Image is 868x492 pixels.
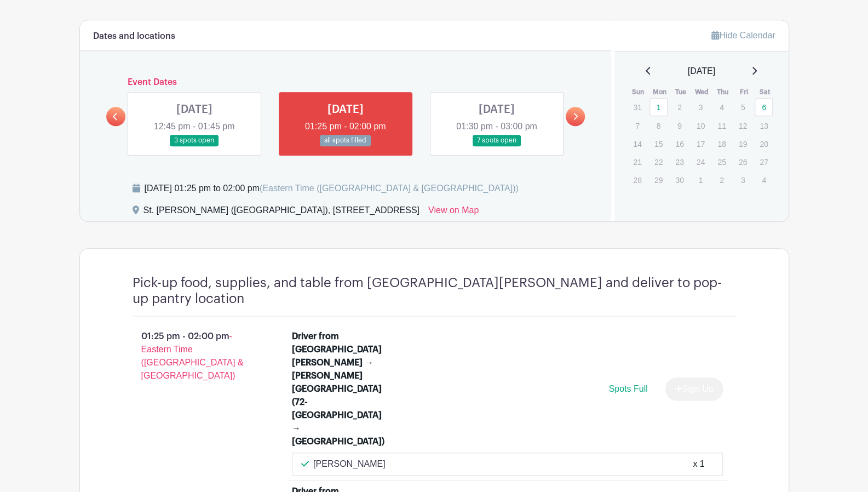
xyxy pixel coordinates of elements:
[260,184,519,193] span: (Eastern Time ([GEOGRAPHIC_DATA] & [GEOGRAPHIC_DATA]))
[649,135,668,152] p: 15
[670,87,691,98] th: Tue
[733,87,755,98] th: Fri
[693,457,704,471] div: x 1
[93,31,175,42] h6: Dates and locations
[649,153,668,170] p: 22
[712,87,733,98] th: Thu
[754,87,775,98] th: Sat
[670,171,688,188] p: 30
[711,31,775,40] a: Hide Calendar
[712,171,731,188] p: 2
[628,87,649,98] th: Sun
[608,384,647,393] span: Spots Full
[628,117,646,134] p: 7
[692,99,710,116] p: 3
[145,182,519,195] div: [DATE] 01:25 pm to 02:00 pm
[628,99,646,116] p: 31
[712,117,731,134] p: 11
[734,117,752,134] p: 12
[649,98,668,116] a: 1
[292,330,387,448] div: Driver from [GEOGRAPHIC_DATA][PERSON_NAME] → [PERSON_NAME][GEOGRAPHIC_DATA] (72-[GEOGRAPHIC_DATA]...
[692,153,710,170] p: 24
[734,99,752,116] p: 5
[125,77,566,88] h6: Event Dates
[755,117,773,134] p: 13
[143,204,419,221] div: St. [PERSON_NAME] ([GEOGRAPHIC_DATA]), [STREET_ADDRESS]
[141,331,244,380] span: - Eastern Time ([GEOGRAPHIC_DATA] & [GEOGRAPHIC_DATA])
[692,171,710,188] p: 1
[755,171,773,188] p: 4
[755,135,773,152] p: 20
[670,117,688,134] p: 9
[628,171,646,188] p: 28
[734,171,752,188] p: 3
[670,99,688,116] p: 2
[628,153,646,170] p: 21
[734,153,752,170] p: 26
[712,99,731,116] p: 4
[688,65,715,78] span: [DATE]
[712,153,731,170] p: 25
[692,135,710,152] p: 17
[649,117,668,134] p: 8
[691,87,712,98] th: Wed
[115,325,275,387] p: 01:25 pm - 02:00 pm
[692,117,710,134] p: 10
[670,135,688,152] p: 16
[755,153,773,170] p: 27
[313,457,386,471] p: [PERSON_NAME]
[755,98,773,116] a: 6
[133,275,736,307] h4: Pick-up food, supplies, and table from [GEOGRAPHIC_DATA][PERSON_NAME] and deliver to pop-up pantr...
[670,153,688,170] p: 23
[649,87,670,98] th: Mon
[628,135,646,152] p: 14
[428,204,479,221] a: View on Map
[649,171,668,188] p: 29
[734,135,752,152] p: 19
[712,135,731,152] p: 18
